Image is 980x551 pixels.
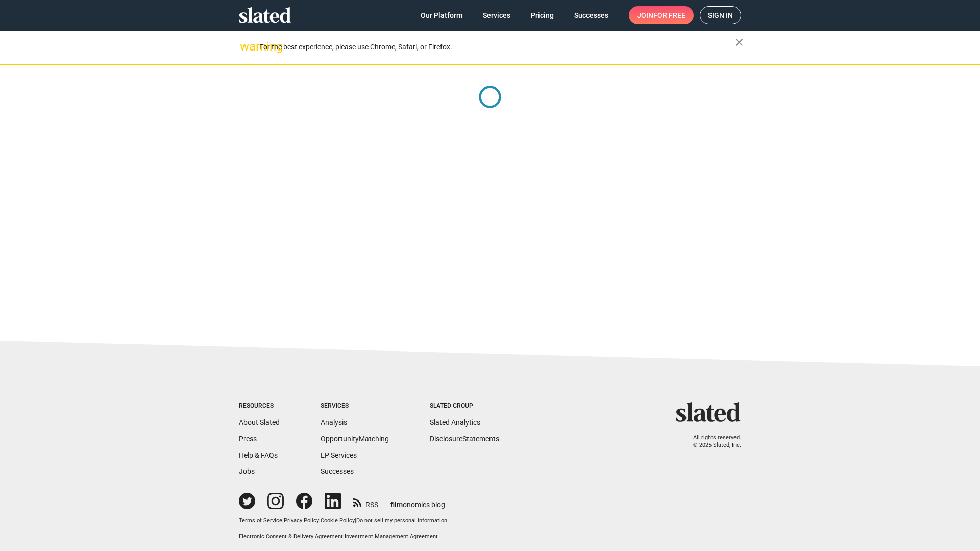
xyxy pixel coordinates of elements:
[321,517,355,524] a: Cookie Policy
[321,402,389,410] div: Services
[629,6,694,24] a: Joinfor free
[319,517,321,524] span: |
[708,7,733,24] span: Sign in
[239,418,280,427] a: About Slated
[353,494,378,510] a: RSS
[356,517,447,525] button: Do not sell my personal information
[239,451,278,459] a: Help & FAQs
[421,6,462,24] span: Our Platform
[343,533,345,540] span: |
[483,6,510,24] span: Services
[430,435,499,443] a: DisclosureStatements
[240,40,252,53] mat-icon: warning
[700,6,741,24] a: Sign in
[682,434,741,449] p: All rights reserved. © 2025 Slated, Inc.
[239,402,280,410] div: Resources
[531,6,554,24] span: Pricing
[733,36,745,48] mat-icon: close
[430,418,480,427] a: Slated Analytics
[390,500,403,509] span: film
[284,517,319,524] a: Privacy Policy
[412,6,471,24] a: Our Platform
[345,533,438,540] a: Investment Management Agreement
[475,6,519,24] a: Services
[430,402,499,410] div: Slated Group
[321,467,354,475] a: Successes
[390,492,445,510] a: filmonomics blog
[239,533,343,540] a: Electronic Consent & Delivery Agreement
[321,418,347,427] a: Analysis
[282,517,284,524] span: |
[653,6,685,24] span: for free
[239,467,255,475] a: Jobs
[239,435,257,443] a: Press
[566,6,617,24] a: Successes
[321,451,357,459] a: EP Services
[523,6,562,24] a: Pricing
[239,517,282,524] a: Terms of Service
[355,517,356,524] span: |
[574,6,608,24] span: Successes
[259,40,735,54] div: For the best experience, please use Chrome, Safari, or Firefox.
[637,6,685,24] span: Join
[321,435,389,443] a: OpportunityMatching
